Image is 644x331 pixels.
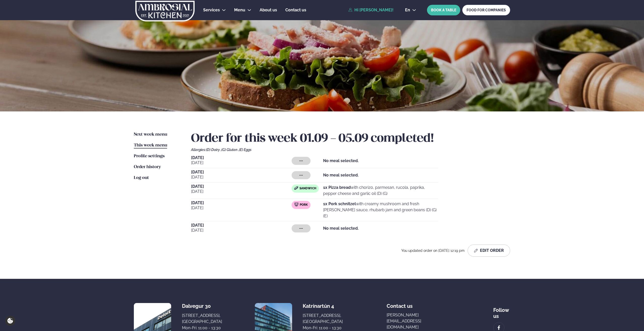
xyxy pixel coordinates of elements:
span: [DATE] [191,156,292,160]
a: Profile settings [134,153,165,159]
button: Edit Order [468,245,510,257]
a: Contact us [285,7,306,13]
div: Mon-Fri: 11:00 - 13:30 [303,325,343,331]
a: Hi [PERSON_NAME]! [348,8,393,12]
div: Dalvegur 30 [182,303,222,309]
span: About us [260,8,277,12]
span: [DATE] [191,201,292,205]
div: Allergies: [191,148,510,152]
img: pork.svg [294,202,298,206]
strong: No meal selected. [323,158,359,163]
h2: Order for this week 01.09 - 05.09 completed! [191,132,510,146]
span: Menu [234,8,245,12]
a: Log out [134,175,149,181]
span: [DATE] [191,189,292,195]
a: [PERSON_NAME][EMAIL_ADDRESS][DOMAIN_NAME] [387,312,450,330]
a: Cookie settings [5,316,15,326]
button: BOOK A TABLE [427,5,460,15]
strong: 1x Pizza bread [323,185,351,190]
p: with chorizo, parmesan, rucola, paprika, pepper cheese and garlic oil (D) (G) [323,185,438,197]
p: with creamy mushroom and fresh [PERSON_NAME] sauce, rhubarb jam and green beans (D) (G) (E) [323,201,438,219]
span: [DATE] [191,227,292,233]
a: Menu [234,7,245,13]
span: --- [299,159,303,163]
span: Profile settings [134,154,165,158]
a: About us [260,7,277,13]
span: [DATE] [191,170,292,174]
a: Next week menu [134,132,167,138]
div: Mon-Fri: 11:00 - 13:30 [182,325,222,331]
a: Order history [134,164,161,170]
span: [DATE] [191,205,292,211]
span: [DATE] [191,174,292,180]
div: Follow us [493,303,510,319]
div: [STREET_ADDRESS], [GEOGRAPHIC_DATA] [303,313,343,325]
a: Services [203,7,220,13]
img: image alt [496,325,502,331]
strong: No meal selected. [323,226,359,231]
span: --- [299,173,303,177]
span: --- [299,226,303,230]
a: FOOD FOR COMPANIES [462,5,510,15]
span: [DATE] [191,160,292,166]
span: (D) Dairy , [206,148,221,152]
div: Katrínartún 4 [303,303,343,309]
span: Pork [300,203,308,207]
a: This week menu [134,142,167,148]
div: [STREET_ADDRESS], [GEOGRAPHIC_DATA] [182,313,222,325]
span: Sandwich [299,187,316,191]
span: (G) Gluten , [221,148,239,152]
span: Services [203,8,220,12]
span: Next week menu [134,132,167,137]
span: This week menu [134,143,167,147]
span: You updated order on [DATE] 12:19 pm [401,249,466,253]
strong: 1x Pork schnitzel [323,201,356,206]
span: Order history [134,165,161,169]
button: en [401,8,420,12]
strong: No meal selected. [323,173,359,177]
span: Contact us [285,8,306,12]
span: [DATE] [191,185,292,189]
img: logo [135,1,195,21]
img: sandwich-new-16px.svg [294,186,298,190]
span: (E) Eggs [239,148,252,152]
span: en [405,8,410,12]
span: Log out [134,176,149,180]
span: [DATE] [191,223,292,227]
span: Contact us [387,299,413,309]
